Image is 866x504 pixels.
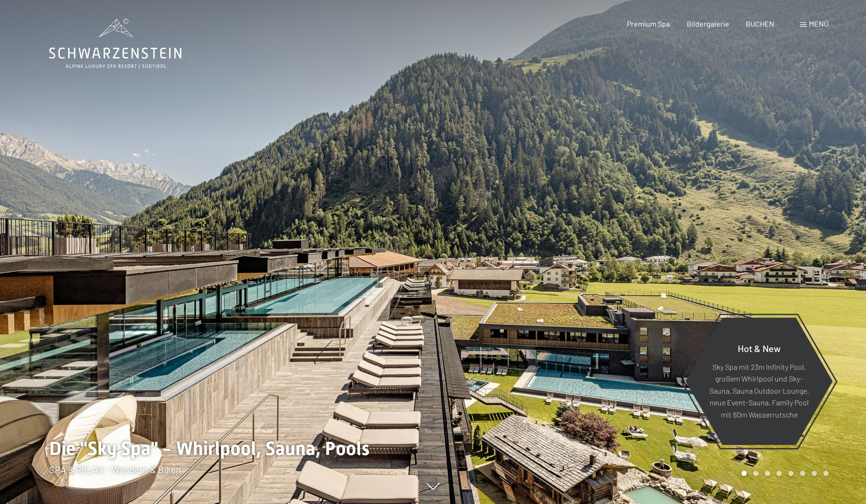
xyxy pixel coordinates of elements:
[738,342,781,353] span: Hot & New
[753,471,758,476] div: Carousel Page 2
[823,471,829,476] div: Carousel Page 8
[809,19,829,28] span: Menü
[738,471,829,476] div: Carousel Pagination
[685,317,833,446] a: Hot & New Sky Spa mit 23m Infinity Pool, großem Whirlpool und Sky-Sauna, Sauna Outdoor Lounge, ne...
[765,471,770,476] div: Carousel Page 3
[777,471,782,476] div: Carousel Page 4
[708,360,810,420] p: Sky Spa mit 23m Infinity Pool, großem Whirlpool und Sky-Sauna, Sauna Outdoor Lounge, neue Event-S...
[746,19,774,28] a: BUCHEN
[800,471,805,476] div: Carousel Page 6
[812,471,817,476] div: Carousel Page 7
[627,19,670,28] a: Premium Spa
[788,471,793,476] div: Carousel Page 5
[687,19,729,28] a: Bildergalerie
[741,471,747,476] div: Carousel Page 1 (Current Slide)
